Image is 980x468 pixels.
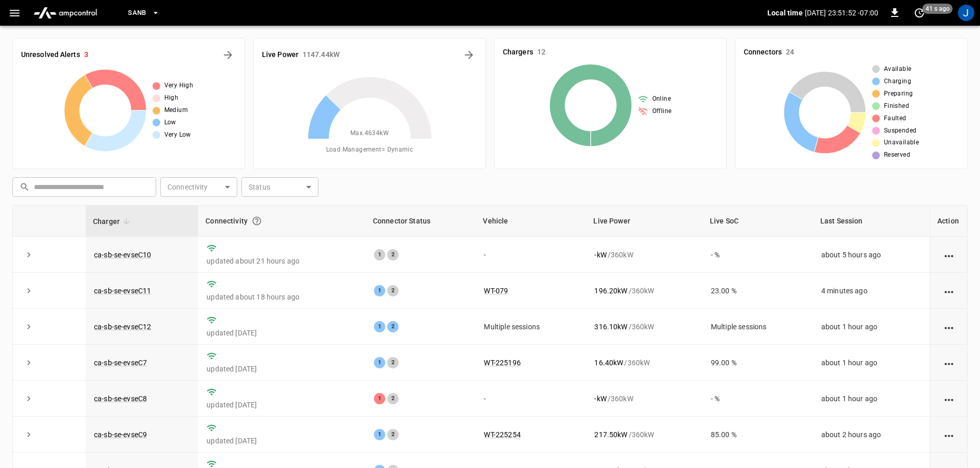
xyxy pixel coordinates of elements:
h6: 3 [84,49,88,61]
a: ca-sb-se-evseC7 [94,359,147,367]
div: Connectivity [205,212,359,230]
a: ca-sb-se-evseC10 [94,251,151,259]
div: profile-icon [958,5,974,21]
h6: Chargers [503,47,533,58]
div: / 360 kW [594,250,694,260]
div: / 360 kW [594,358,694,368]
div: 2 [387,321,399,332]
span: Charger [93,215,133,228]
p: 316.10 kW [594,322,627,332]
div: 1 [374,321,385,332]
button: set refresh interval [911,5,928,21]
th: Vehicle [476,205,586,237]
td: 85.00 % [703,417,813,453]
p: updated [DATE] [206,436,357,446]
div: action cell options [943,358,955,368]
span: Unavailable [884,138,919,148]
p: 16.40 kW [594,358,623,368]
p: [DATE] 23:51:52 -07:00 [805,8,878,18]
span: Faulted [884,114,907,124]
a: ca-sb-se-evseC8 [94,395,147,403]
div: action cell options [943,286,955,296]
div: 1 [374,285,385,296]
div: / 360 kW [594,394,694,404]
p: - kW [594,394,606,404]
span: Reserved [884,150,910,160]
td: about 2 hours ago [813,417,930,453]
td: Multiple sessions [703,309,813,345]
td: - [476,237,586,273]
button: expand row [21,283,36,298]
th: Live SoC [703,205,813,237]
h6: 1147.44 kW [303,49,340,61]
td: about 1 hour ago [813,345,930,381]
h6: Live Power [262,49,298,61]
td: about 1 hour ago [813,309,930,345]
span: Charging [884,77,911,87]
button: expand row [21,247,36,263]
p: updated about 21 hours ago [206,256,357,266]
button: expand row [21,391,36,406]
p: - kW [594,250,606,260]
div: 2 [387,429,399,440]
div: 2 [387,285,399,296]
a: ca-sb-se-evseC12 [94,323,151,331]
span: Finished [884,101,909,111]
h6: Connectors [744,47,782,58]
a: WT-079 [484,287,508,295]
img: ampcontrol.io logo [29,3,101,23]
a: ca-sb-se-evseC11 [94,287,151,295]
th: Action [930,205,967,237]
div: 2 [387,249,399,260]
div: action cell options [943,429,955,440]
div: action cell options [943,322,955,332]
td: 23.00 % [703,273,813,309]
span: 41 s ago [922,4,953,14]
p: updated about 18 hours ago [206,292,357,302]
div: 2 [387,393,399,404]
div: / 360 kW [594,286,694,296]
th: Live Power [586,205,703,237]
div: action cell options [943,394,955,404]
td: about 1 hour ago [813,381,930,417]
button: expand row [21,319,36,334]
a: WT-225196 [484,359,520,367]
th: Connector Status [366,205,476,237]
button: Connection between the charger and our software. [248,212,266,230]
div: 1 [374,429,385,440]
div: 1 [374,393,385,404]
p: updated [DATE] [206,400,357,410]
button: expand row [21,355,36,370]
button: SanB [124,3,164,23]
td: - % [703,381,813,417]
td: - [476,381,586,417]
p: 217.50 kW [594,429,627,440]
button: Energy Overview [461,47,477,63]
h6: 12 [537,47,545,58]
span: Very High [164,81,194,91]
span: Load Management = Dynamic [326,145,413,155]
h6: Unresolved Alerts [21,49,80,61]
div: 1 [374,249,385,260]
span: High [164,93,179,103]
span: Online [652,94,671,104]
div: / 360 kW [594,322,694,332]
p: updated [DATE] [206,364,357,374]
span: Max. 4634 kW [350,128,389,139]
td: Multiple sessions [476,309,586,345]
div: action cell options [943,250,955,260]
a: WT-225254 [484,430,520,439]
td: - % [703,237,813,273]
span: Low [164,118,176,128]
p: 196.20 kW [594,286,627,296]
span: Very Low [164,130,191,140]
h6: 24 [786,47,794,58]
button: expand row [21,427,36,442]
td: 4 minutes ago [813,273,930,309]
th: Last Session [813,205,930,237]
div: 1 [374,357,385,368]
span: Medium [164,105,188,116]
span: Preparing [884,89,913,99]
p: updated [DATE] [206,328,357,338]
span: Available [884,64,912,74]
